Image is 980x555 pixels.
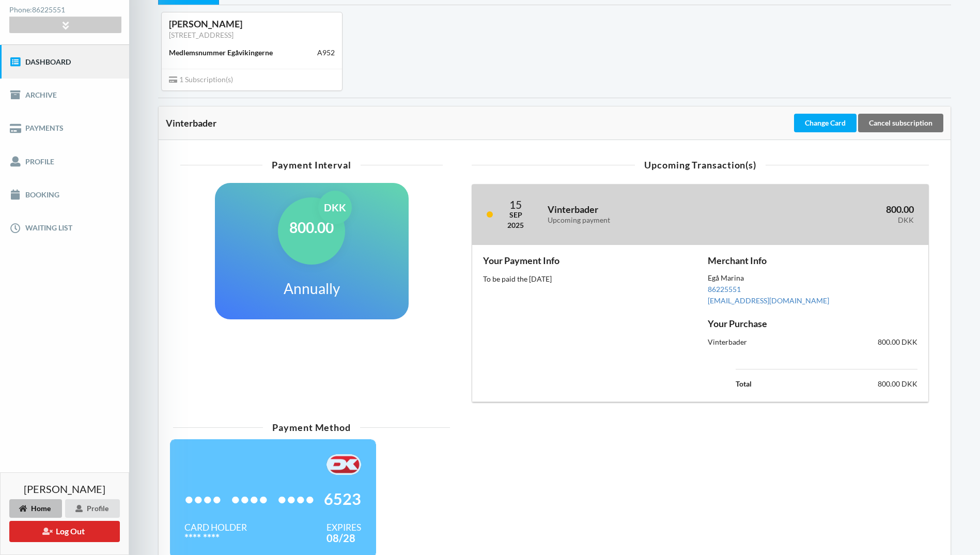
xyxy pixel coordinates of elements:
[483,255,693,267] h3: Your Payment Info
[65,499,120,518] div: Profile
[324,494,361,504] span: 6523
[169,18,335,30] div: [PERSON_NAME]
[289,218,334,237] h1: 800.00
[813,330,925,354] div: 800.00 DKK
[794,377,917,391] td: 800.00 DKK
[9,521,120,542] button: Log Out
[708,318,917,330] h3: Your Purchase
[736,379,752,388] b: Total
[548,216,741,225] div: Upcoming payment
[755,216,914,225] div: DKK
[708,285,741,294] a: 86225551
[701,330,813,354] div: Vinterbader
[169,48,273,58] div: Medlemsnummer Egåvikingerne
[32,5,65,14] strong: 86225551
[507,199,524,210] div: 15
[708,255,917,267] h3: Merchant Info
[9,499,62,518] div: Home
[317,48,335,58] div: A952
[9,3,121,17] div: Phone:
[284,279,340,298] h1: Annually
[184,522,247,533] div: Card Holder
[507,220,524,230] div: 2025
[507,210,524,220] div: Sep
[166,118,792,128] div: Vinterbader
[231,494,268,504] span: ••••
[173,423,450,432] div: Payment Method
[318,191,352,224] div: DKK
[548,204,741,224] h3: Vinterbader
[483,274,693,284] div: To be paid the [DATE]
[24,484,105,494] span: [PERSON_NAME]
[277,494,315,504] span: ••••
[169,30,234,39] a: [STREET_ADDRESS]
[708,274,917,284] div: Egå Marina
[326,533,361,543] div: 08/28
[755,204,914,224] h3: 800.00
[184,494,222,504] span: ••••
[472,160,929,169] div: Upcoming Transaction(s)
[858,114,943,132] div: Cancel subscription
[180,160,443,169] div: Payment Interval
[169,75,233,84] span: 1 Subscription(s)
[708,296,829,305] a: [EMAIL_ADDRESS][DOMAIN_NAME]
[326,522,361,533] div: Expires
[326,454,361,475] img: F+AAQC4Rur0ZFP9BwAAAABJRU5ErkJggg==
[794,114,857,132] div: Change Card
